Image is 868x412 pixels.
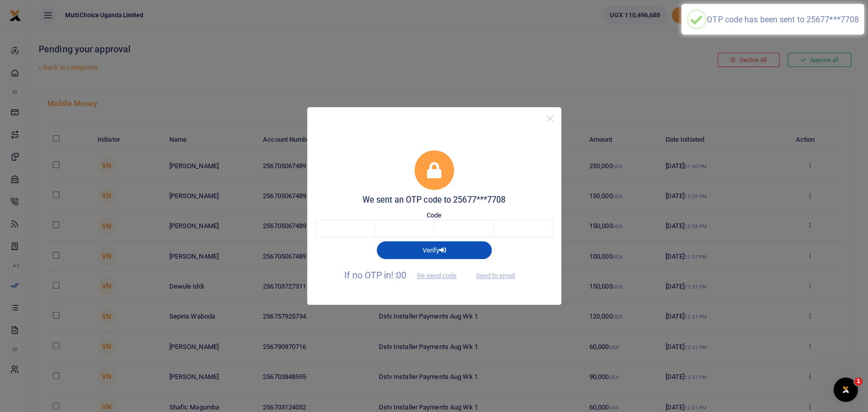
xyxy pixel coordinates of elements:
button: Verify [377,241,492,259]
button: Close [543,111,557,126]
span: 1 [854,377,862,386]
span: If no OTP in [344,270,465,280]
label: Code [427,210,441,220]
h5: We sent an OTP code to 25677***7708 [315,195,553,205]
span: !:00 [391,270,406,280]
div: OTP code has been sent to 25677***7708 [707,15,859,24]
iframe: Intercom live chat [833,377,858,402]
